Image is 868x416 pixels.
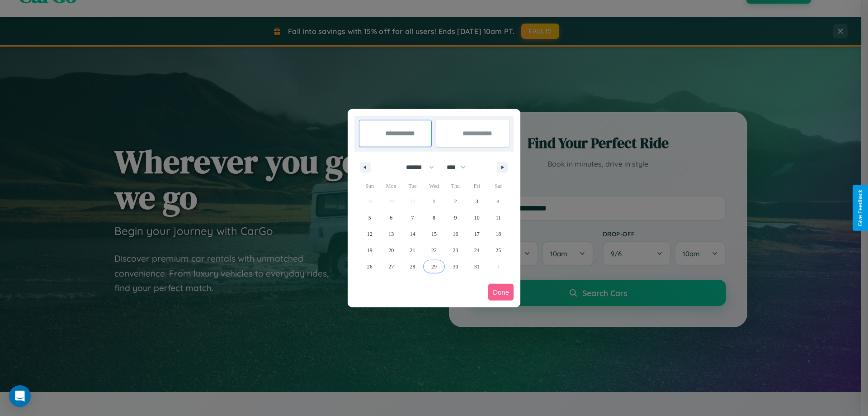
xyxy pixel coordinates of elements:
[402,258,423,275] button: 28
[466,258,487,275] button: 31
[431,242,437,258] span: 22
[488,284,514,301] button: Done
[359,179,380,193] span: Sun
[488,193,509,210] button: 4
[445,258,466,275] button: 30
[495,226,501,242] span: 18
[474,258,480,275] span: 31
[423,193,444,210] button: 1
[445,193,466,210] button: 2
[476,193,478,210] span: 3
[367,226,373,242] span: 12
[367,258,373,275] span: 26
[466,179,487,193] span: Fri
[380,242,401,258] button: 20
[359,210,380,226] button: 5
[380,179,401,193] span: Mon
[433,193,435,210] span: 1
[9,385,31,407] div: Open Intercom Messenger
[453,242,458,258] span: 23
[488,226,509,242] button: 18
[433,210,435,226] span: 8
[466,210,487,226] button: 10
[431,258,437,275] span: 29
[445,242,466,258] button: 23
[466,242,487,258] button: 24
[423,258,444,275] button: 29
[423,210,444,226] button: 8
[410,258,415,275] span: 28
[497,193,500,210] span: 4
[431,226,437,242] span: 15
[488,179,509,193] span: Sat
[423,226,444,242] button: 15
[359,242,380,258] button: 19
[359,226,380,242] button: 12
[411,210,414,226] span: 7
[466,193,487,210] button: 3
[388,242,394,258] span: 20
[857,190,863,226] div: Give Feedback
[402,226,423,242] button: 14
[454,193,457,210] span: 2
[402,179,423,193] span: Tue
[474,210,480,226] span: 10
[410,226,415,242] span: 14
[380,226,401,242] button: 13
[488,242,509,258] button: 25
[423,242,444,258] button: 22
[466,226,487,242] button: 17
[453,258,458,275] span: 30
[390,210,392,226] span: 6
[453,226,458,242] span: 16
[380,210,401,226] button: 6
[402,242,423,258] button: 21
[388,258,394,275] span: 27
[445,179,466,193] span: Thu
[454,210,457,226] span: 9
[423,179,444,193] span: Wed
[474,242,480,258] span: 24
[445,226,466,242] button: 16
[367,242,373,258] span: 19
[495,242,501,258] span: 25
[445,210,466,226] button: 9
[410,242,415,258] span: 21
[488,210,509,226] button: 11
[388,226,394,242] span: 13
[495,210,501,226] span: 11
[402,210,423,226] button: 7
[359,258,380,275] button: 26
[368,210,371,226] span: 5
[474,226,480,242] span: 17
[380,258,401,275] button: 27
